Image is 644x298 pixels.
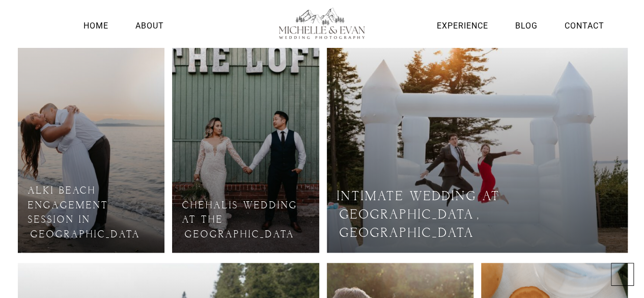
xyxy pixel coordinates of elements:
[18,23,164,253] a: Alki Beach Engagement Session in Seattle
[434,19,491,33] a: Experience
[132,19,166,33] a: About
[327,23,628,253] a: Intimate Wedding at Camano Island, WA
[172,23,319,253] a: Chehalis Wedding at The Loft Event Center
[562,19,607,33] a: Contact
[513,19,540,33] a: Blog
[80,19,110,33] a: Home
